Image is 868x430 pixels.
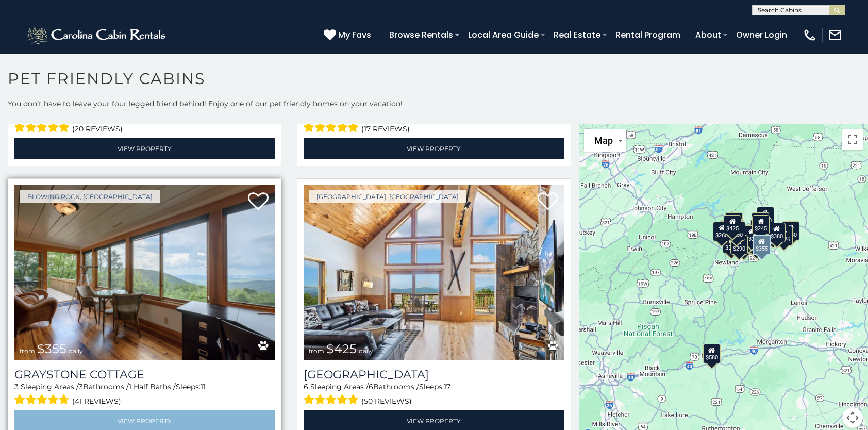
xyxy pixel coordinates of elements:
[369,382,373,391] span: 6
[20,347,35,355] span: from
[309,347,324,355] span: from
[724,215,742,235] div: $425
[14,138,275,159] a: View Property
[584,129,626,152] button: Change map style
[359,347,373,355] span: daily
[14,185,275,360] img: Graystone Cottage
[752,212,769,231] div: $360
[14,185,275,360] a: Graystone Cottage from $355 daily
[782,221,799,241] div: $930
[361,394,412,408] span: (50 reviews)
[304,382,308,391] span: 6
[14,382,275,408] div: Sleeping Areas / Bathrooms / Sleeps:
[201,382,206,391] span: 11
[72,394,121,408] span: (41 reviews)
[842,407,863,428] button: Map camera controls
[384,26,458,44] a: Browse Rentals
[304,368,564,382] a: [GEOGRAPHIC_DATA]
[594,135,613,146] span: Map
[703,343,721,363] div: $580
[548,26,606,44] a: Real Estate
[361,122,410,136] span: (17 reviews)
[309,190,466,203] a: [GEOGRAPHIC_DATA], [GEOGRAPHIC_DATA]
[72,122,123,136] span: (20 reviews)
[713,221,730,241] div: $260
[743,225,761,244] div: $325
[69,347,83,355] span: daily
[304,185,564,360] img: Pinecone Manor
[304,185,564,360] a: Pinecone Manor from $425 daily
[768,222,786,242] div: $380
[37,341,66,356] span: $355
[803,28,817,42] img: phone-regular-white.png
[79,382,83,391] span: 3
[723,234,740,254] div: $355
[828,28,842,42] img: mail-regular-white.png
[326,341,357,356] span: $425
[730,235,748,254] div: $290
[129,382,176,391] span: 1 Half Baths /
[538,191,558,213] a: Add to favorites
[842,129,863,150] button: Toggle fullscreen view
[14,368,275,382] a: Graystone Cottage
[731,26,792,44] a: Owner Login
[14,382,19,391] span: 3
[304,138,564,159] a: View Property
[26,25,169,45] img: White-1-2.png
[610,26,686,44] a: Rental Program
[444,382,450,391] span: 17
[304,382,564,408] div: Sleeping Areas / Bathrooms / Sleeps:
[324,28,374,42] a: My Favs
[725,212,743,232] div: $325
[304,368,564,382] h3: Pinecone Manor
[753,235,771,255] div: $355
[463,26,544,44] a: Local Area Guide
[728,221,745,241] div: $300
[740,227,758,247] div: $330
[690,26,726,44] a: About
[20,190,160,203] a: Blowing Rock, [GEOGRAPHIC_DATA]
[338,28,371,41] span: My Favs
[757,206,774,226] div: $320
[753,215,770,235] div: $245
[775,226,793,245] div: $226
